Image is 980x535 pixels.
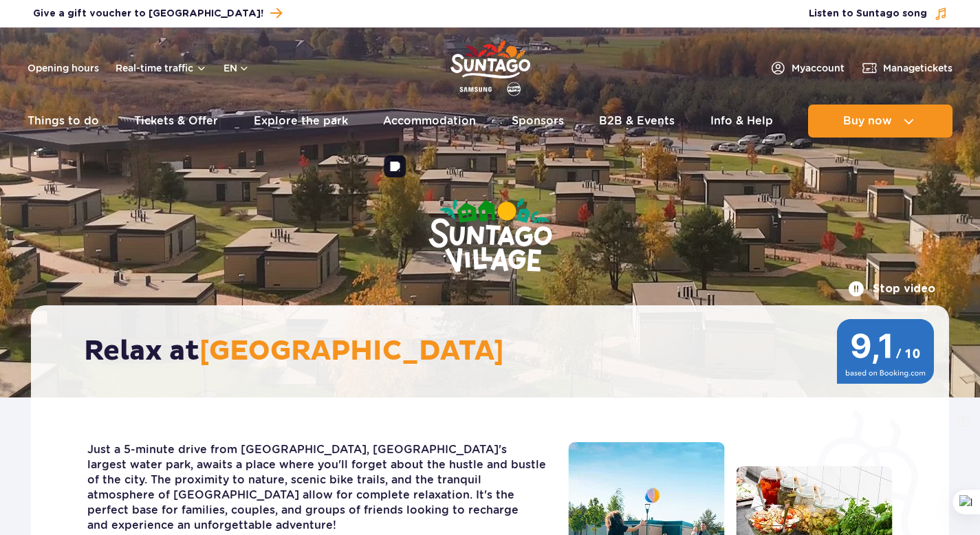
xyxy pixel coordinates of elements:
[861,60,952,76] a: Managetickets
[383,105,476,138] a: Accommodation
[254,105,348,138] a: Explore the park
[199,334,504,369] span: [GEOGRAPHIC_DATA]
[33,7,263,21] span: Give a gift voucher to [GEOGRAPHIC_DATA]!
[883,61,952,75] span: Manage tickets
[808,105,952,138] button: Buy now
[116,63,207,74] button: Real-time traffic
[809,7,948,21] button: Listen to Suntago song
[512,105,564,138] a: Sponsors
[770,60,845,76] a: Myaccount
[599,105,675,138] a: B2B & Events
[87,442,547,533] p: Just a 5-minute drive from [GEOGRAPHIC_DATA], [GEOGRAPHIC_DATA]'s largest water park, awaits a pl...
[373,144,607,329] img: Suntago Village
[224,61,250,75] button: en
[84,334,910,369] h2: Relax at
[28,61,99,75] a: Opening hours
[450,34,530,98] a: Park of Poland
[848,281,935,297] button: Stop video
[836,319,935,384] img: 9,1/10 wg ocen z Booking.com
[792,61,845,75] span: My account
[809,7,927,21] span: Listen to Suntago song
[843,115,892,127] span: Buy now
[134,105,218,138] a: Tickets & Offer
[710,105,773,138] a: Info & Help
[28,105,99,138] a: Things to do
[33,4,282,23] a: Give a gift voucher to [GEOGRAPHIC_DATA]!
